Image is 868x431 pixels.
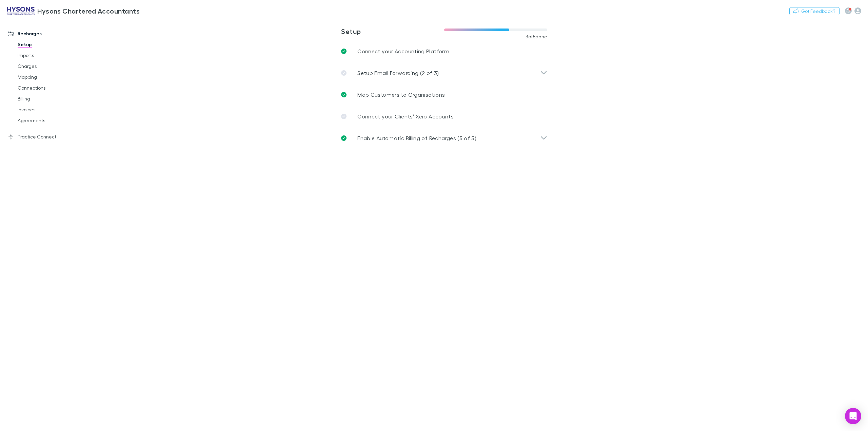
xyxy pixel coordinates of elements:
[357,69,439,77] p: Setup Email Forwarding (2 of 3)
[336,40,553,62] a: Connect your Accounting Platform
[1,28,97,39] a: Recharges
[11,115,97,126] a: Agreements
[336,62,553,84] div: Setup Email Forwarding (2 of 3)
[357,112,454,120] p: Connect your Clients’ Xero Accounts
[336,84,553,106] a: Map Customers to Organisations
[845,408,861,424] div: Open Intercom Messenger
[1,131,97,142] a: Practice Connect
[336,106,553,127] a: Connect your Clients’ Xero Accounts
[336,127,553,149] div: Enable Automatic Billing of Recharges (5 of 5)
[526,34,548,39] span: 3 of 5 done
[357,134,476,142] p: Enable Automatic Billing of Recharges (5 of 5)
[357,91,445,99] p: Map Customers to Organisations
[11,72,97,82] a: Mapping
[11,93,97,104] a: Billing
[11,50,97,61] a: Imports
[11,61,97,72] a: Charges
[7,7,35,15] img: Hysons Chartered Accountants's Logo
[11,39,97,50] a: Setup
[37,7,140,15] h3: Hysons Chartered Accountants
[11,82,97,93] a: Connections
[341,27,444,35] h3: Setup
[3,3,144,19] a: Hysons Chartered Accountants
[11,104,97,115] a: Invoices
[789,7,840,15] button: Got Feedback?
[357,47,449,55] p: Connect your Accounting Platform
